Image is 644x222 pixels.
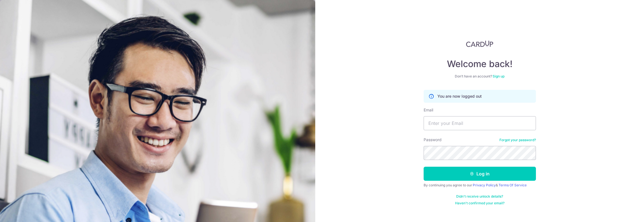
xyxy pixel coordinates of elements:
img: CardUp Logo [466,40,494,47]
p: You are now logged out [437,93,482,99]
h4: Welcome back! [424,58,536,70]
a: Didn't receive unlock details? [456,194,503,199]
a: Haven't confirmed your email? [455,201,504,205]
button: Log in [424,167,536,181]
a: Forgot your password? [499,138,536,142]
a: Privacy Policy [473,183,496,187]
input: Enter your Email [424,116,536,130]
label: Password [424,137,442,143]
a: Terms Of Service [499,183,527,187]
div: Don’t have an account? [424,74,536,79]
div: By continuing you agree to our & [424,183,536,187]
a: Sign up [493,74,504,78]
label: Email [424,107,433,113]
